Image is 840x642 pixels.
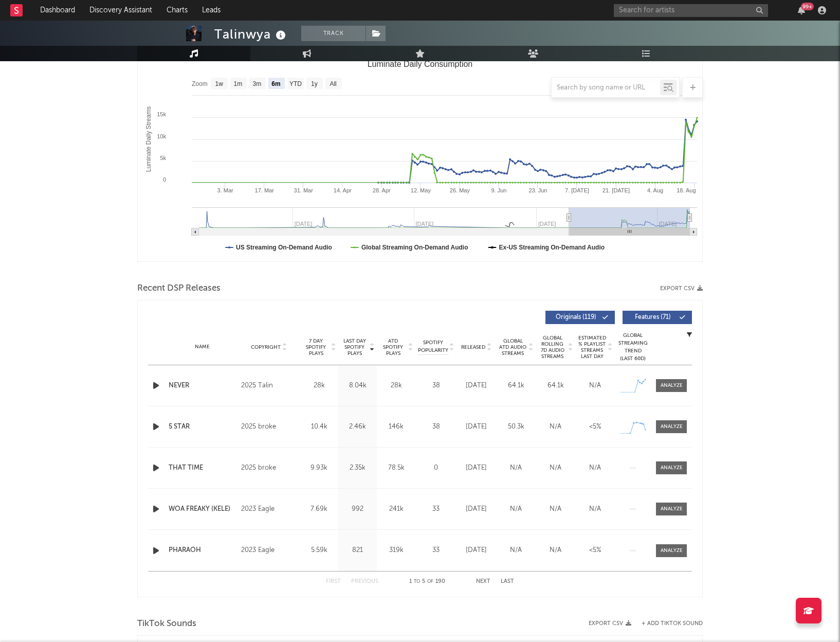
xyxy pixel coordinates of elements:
[499,381,533,391] div: 64.1k
[341,463,374,473] div: 2.35k
[499,422,533,432] div: 50.3k
[491,187,506,193] text: 9. Jun
[373,187,391,193] text: 28. Apr
[528,187,547,193] text: 23. Jun
[578,463,612,473] div: N/A
[499,504,533,514] div: N/A
[302,381,336,391] div: 28k
[538,335,567,360] span: Global Rolling 7D Audio Streams
[499,463,533,473] div: N/A
[801,3,814,10] div: 99 +
[578,545,612,556] div: <5%
[145,106,152,172] text: Luminate Daily Streams
[379,338,407,356] span: ATD Spotify Plays
[302,545,336,556] div: 5.59k
[589,620,631,627] button: Export CSV
[461,344,485,350] span: Released
[169,504,236,514] a: WOA FREAKY (KELE)
[326,579,341,584] button: First
[157,133,166,139] text: 10k
[642,621,703,627] button: + Add TikTok Sound
[241,503,297,515] div: 2023 Eagle
[301,26,366,41] button: Track
[623,311,692,324] button: Features(71)
[214,26,288,43] div: Talinwya
[538,463,573,473] div: N/A
[538,381,573,391] div: 64.1k
[459,381,494,391] div: [DATE]
[138,56,702,261] svg: Luminate Daily Consumption
[418,422,454,432] div: 38
[379,463,413,473] div: 78.5k
[418,339,448,354] span: Spotify Popularity
[169,463,236,473] a: THAT TIME
[241,380,297,392] div: 2025 Talin
[798,6,805,14] button: 99+
[617,332,648,363] div: Global Streaming Trend (Last 60D)
[647,187,663,193] text: 4. Aug
[629,314,677,320] span: Features ( 71 )
[552,84,660,92] input: Search by song name or URL
[236,244,332,251] text: US Streaming On-Demand Audio
[602,187,630,193] text: 21. [DATE]
[137,618,196,630] span: TikTok Sounds
[499,545,533,556] div: N/A
[614,4,768,17] input: Search for artists
[169,545,236,556] a: PHARAOH
[334,187,352,193] text: 14. Apr
[163,176,166,183] text: 0
[411,187,431,193] text: 12. May
[476,579,490,584] button: Next
[418,545,454,556] div: 33
[538,422,573,432] div: N/A
[450,187,470,193] text: 26. May
[241,544,297,557] div: 2023 Eagle
[578,335,606,360] span: Estimated % Playlist Streams Last Day
[427,579,433,584] span: of
[251,344,281,350] span: Copyright
[578,381,612,391] div: N/A
[169,343,236,351] div: Name
[361,244,468,251] text: Global Streaming On-Demand Audio
[341,422,374,432] div: 2.46k
[368,60,473,68] text: Luminate Daily Consumption
[499,244,605,251] text: Ex-US Streaming On-Demand Audio
[660,286,703,292] button: Export CSV
[499,338,527,356] span: Global ATD Audio Streams
[302,422,336,432] div: 10.4k
[302,338,330,356] span: 7 Day Spotify Plays
[217,187,234,193] text: 3. Mar
[379,545,413,556] div: 319k
[169,422,236,432] a: 5 STAR
[418,463,454,473] div: 0
[241,421,297,433] div: 2025 broke
[578,504,612,514] div: N/A
[552,314,599,320] span: Originals ( 119 )
[414,579,420,584] span: to
[501,579,514,584] button: Last
[341,381,374,391] div: 8.04k
[379,422,413,432] div: 146k
[459,463,494,473] div: [DATE]
[459,545,494,556] div: [DATE]
[169,381,236,391] a: NEVER
[677,187,696,193] text: 18. Aug
[545,311,615,324] button: Originals(119)
[341,545,374,556] div: 821
[379,504,413,514] div: 241k
[631,621,703,627] button: + Add TikTok Sound
[160,155,166,161] text: 5k
[294,187,314,193] text: 31. Mar
[565,187,589,193] text: 7. [DATE]
[137,282,221,295] span: Recent DSP Releases
[255,187,275,193] text: 17. Mar
[459,504,494,514] div: [DATE]
[379,381,413,391] div: 28k
[459,422,494,432] div: [DATE]
[538,504,573,514] div: N/A
[418,381,454,391] div: 38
